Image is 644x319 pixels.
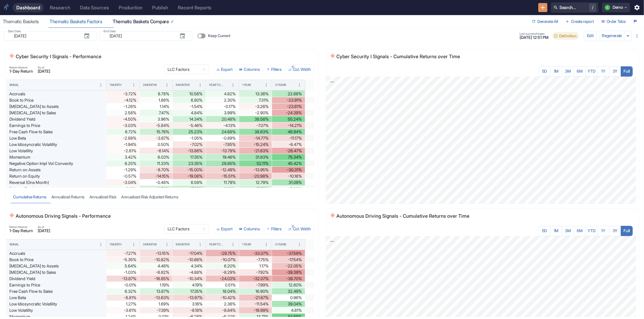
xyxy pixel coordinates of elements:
div: 3.99% [209,110,236,116]
div: -5.35% [110,257,136,263]
div: Accruals [9,91,103,97]
div: 11.79% [209,179,236,185]
button: 1M [550,226,562,236]
button: Show filters [264,224,285,234]
div: -15.24% [242,141,269,147]
div: 1.17% [242,263,269,269]
button: YTD [585,226,598,236]
a: Export; Press ENTER to open [329,79,335,85]
div: -2.88% [110,135,136,141]
div: -7.99% [242,282,269,288]
span: Signal Set [9,213,14,220]
div: 20.48% [209,116,236,122]
button: Year to Date column menu [229,81,237,89]
span: 1-Day Return [9,229,33,233]
div: Year to Date [209,83,223,87]
div: 6.59% [176,179,203,185]
div: -30.31% [275,167,302,173]
div: -3.72% [110,91,136,97]
div: Dashboard [16,5,40,11]
button: Full [621,66,633,77]
button: LDemo [602,3,630,12]
button: config [584,31,597,41]
div: Thematic Baskets Factors [50,19,108,25]
div: 3.42% [110,154,136,160]
div: Annualized Risk [89,194,117,200]
div: -13.95% [242,167,269,173]
div: 6.78% [143,91,170,97]
div: -10.16% [275,173,302,179]
div: Accruals [9,250,103,256]
div: Annualized Returns [51,194,85,200]
div: 52.11% [242,160,269,166]
div: 1 Month [110,83,121,87]
button: 1Y [597,66,609,77]
button: Sort [122,82,127,88]
div: 12.60% [275,282,302,288]
button: 3 Years column menu [296,241,303,248]
button: Sort [190,82,195,88]
div: 2.58% [110,110,136,116]
div: 22.68% [275,91,302,97]
p: Performance [9,53,111,61]
div: Low Beta [9,295,103,301]
button: Sort [19,242,24,247]
div: -21.67% [242,295,269,301]
div: -1.29% [110,167,136,173]
div: -17.04% [176,250,203,256]
button: 1Col. Width [286,65,314,75]
div: -38.70% [275,276,302,282]
div: 7.47% [143,110,170,116]
div: dashboard tabs [0,15,530,28]
button: 1 Month column menu [130,81,138,89]
div: -7.75% [242,257,269,263]
div: Sales to Employees [9,186,103,192]
button: Export [214,224,235,234]
span: As of [38,66,50,69]
button: Sort [251,82,257,88]
div: 25.23% [176,129,203,135]
div: 38.63% [242,129,269,135]
div: -8.81% [110,295,136,301]
button: 6 Months column menu [196,241,204,248]
button: 3 Months column menu [163,241,171,248]
div: Thematic Baskets Compare [113,19,175,25]
div: Earnings to Price [9,282,103,288]
button: 6M [574,226,586,236]
div: Cyber Security I Signals - [9,53,73,61]
div: 11.60% [209,186,236,192]
div: Book to Price [9,97,103,103]
div: -10.07% [209,257,236,263]
button: 3 Years column menu [296,81,303,89]
button: 6 Months column menu [196,81,204,89]
div: Book to Price [9,257,103,263]
button: 3Y [609,66,621,77]
span: [DATE] [38,69,50,74]
div: 1 Month [110,242,121,247]
button: New Resource [538,3,548,12]
div: -11.17% [275,135,302,141]
div: -13.86% [176,148,203,154]
div: 1 Year [242,83,251,87]
div: 3 Months [143,83,157,87]
div: 17.35% [176,154,203,160]
div: -37.59% [275,250,302,256]
button: 3 Months column menu [163,81,171,89]
div: 2.30% [209,97,236,103]
div: -1.94% [110,141,136,147]
div: -29.75% [209,250,236,256]
div: 7.31% [242,97,269,103]
div: Cyber Security I Signals - [330,53,394,61]
div: -7.27% [110,250,136,256]
button: Sort [251,242,257,247]
div: 15.76% [143,129,170,135]
div: -10.42% [209,295,236,301]
div: Earnings to Price [9,122,103,128]
div: 19.46% [209,154,236,160]
div: Dividend Yield [9,276,103,282]
div: -32.07% [242,276,269,282]
div: -6.82% [143,269,170,275]
div: 4.48% [143,263,170,269]
div: 0.96% [275,295,302,301]
div: 17.35% [176,288,203,294]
